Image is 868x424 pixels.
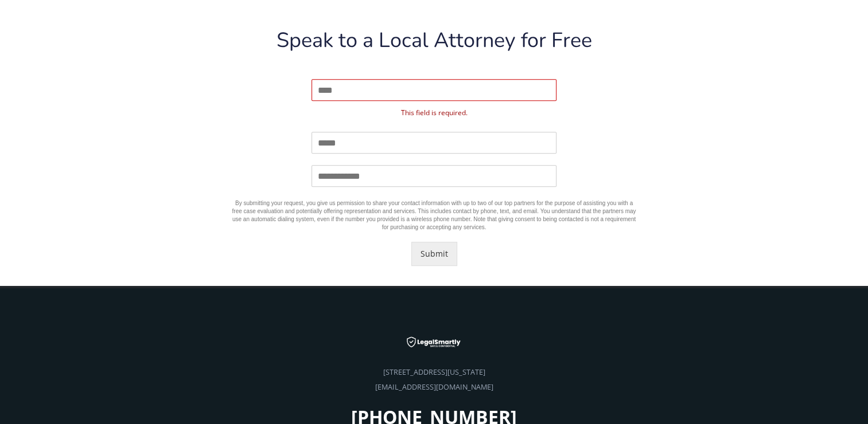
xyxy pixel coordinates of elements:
button: Submit [411,242,457,266]
label: This field is required. [230,105,639,120]
div: Speak to a Local Attorney for Free [230,30,639,60]
span: By submitting your request, you give us permission to share your contact information with up to t... [232,200,636,230]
